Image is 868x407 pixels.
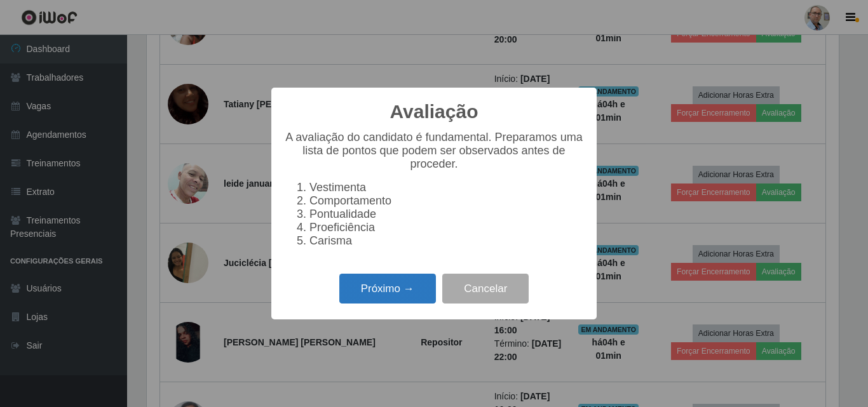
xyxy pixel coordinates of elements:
[339,274,436,304] button: Próximo →
[309,208,584,221] li: Pontualidade
[442,274,529,304] button: Cancelar
[309,221,584,234] li: Proeficiência
[309,234,584,248] li: Carisma
[284,131,584,171] p: A avaliação do candidato é fundamental. Preparamos uma lista de pontos que podem ser observados a...
[390,100,478,123] h2: Avaliação
[309,181,584,194] li: Vestimenta
[309,194,584,208] li: Comportamento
